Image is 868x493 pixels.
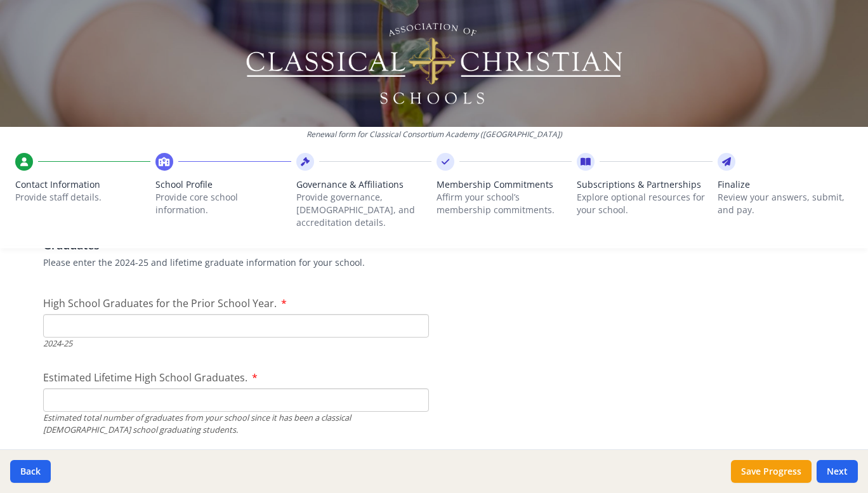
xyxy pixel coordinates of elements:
[437,191,572,216] p: Affirm your school’s membership commitments.
[43,256,825,269] p: Please enter the 2024-25 and lifetime graduate information for your school.
[15,191,150,204] p: Provide staff details.
[43,296,277,310] span: High School Graduates for the Prior School Year.
[15,178,150,191] span: Contact Information
[731,460,812,483] button: Save Progress
[437,178,572,191] span: Membership Commitments
[296,178,431,191] span: Governance & Affiliations
[244,19,624,108] img: Logo
[718,178,853,191] span: Finalize
[43,371,247,385] span: Estimated Lifetime High School Graduates.
[43,412,429,436] div: Estimated total number of graduates from your school since it has been a classical [DEMOGRAPHIC_D...
[817,460,858,483] button: Next
[155,191,291,216] p: Provide core school information.
[296,191,431,229] p: Provide governance, [DEMOGRAPHIC_DATA], and accreditation details.
[10,460,51,483] button: Back
[155,178,291,191] span: School Profile
[43,338,429,350] div: 2024-25
[718,191,853,216] p: Review your answers, submit, and pay.
[577,178,712,191] span: Subscriptions & Partnerships
[577,191,712,216] p: Explore optional resources for your school.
